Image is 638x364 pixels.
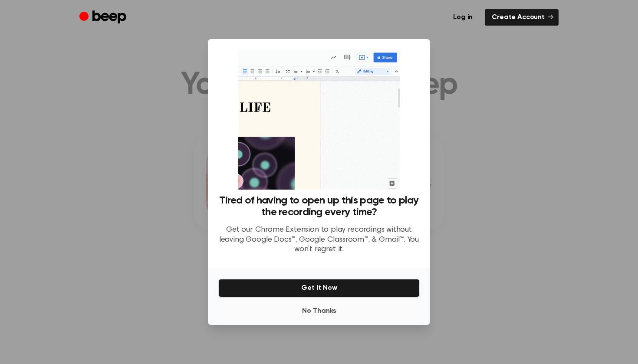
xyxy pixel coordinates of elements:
[218,195,420,218] h3: Tired of having to open up this page to play the recording every time?
[446,9,480,26] a: Log in
[218,279,420,297] button: Get It Now
[79,9,128,26] a: Beep
[485,9,559,26] a: Create Account
[238,49,399,190] img: Beep extension in action
[218,225,420,255] p: Get our Chrome Extension to play recordings without leaving Google Docs™, Google Classroom™, & Gm...
[218,302,420,320] button: No Thanks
